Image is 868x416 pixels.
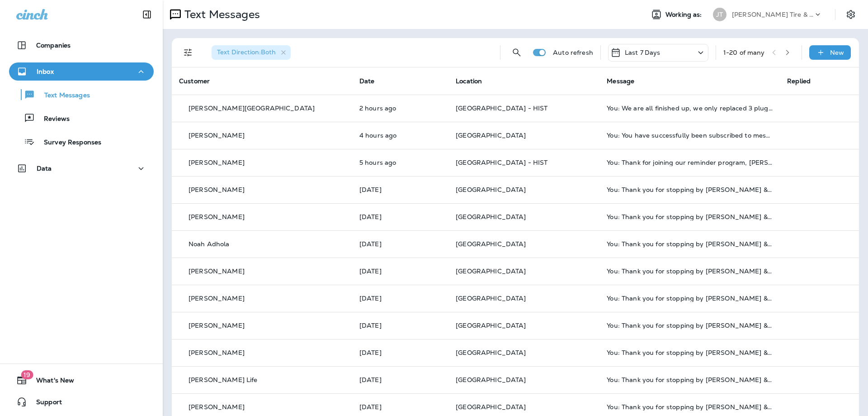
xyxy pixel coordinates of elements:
[607,132,773,139] div: You: You have successfully been subscribed to messages from Jensen Tire & Auto. Reply HELP for he...
[9,371,154,389] button: 19What's New
[665,11,704,19] span: Working as:
[189,403,245,411] p: [PERSON_NAME]
[359,77,375,85] span: Date
[359,322,441,329] p: Aug 23, 2025 08:02 AM
[732,11,813,18] p: [PERSON_NAME] Tire & Auto
[9,132,154,151] button: Survey Responses
[456,186,526,194] span: [GEOGRAPHIC_DATA]
[508,43,526,62] button: Search Messages
[189,322,245,329] p: [PERSON_NAME]
[607,77,634,85] span: Message
[359,403,441,411] p: Aug 22, 2025 03:58 PM
[830,49,844,56] p: New
[607,322,773,329] div: You: Thank you for stopping by Jensen Tire & Auto - North 90th Street. Please take 30 seconds to ...
[607,213,773,220] div: You: Thank you for stopping by Jensen Tire & Auto - North 90th Street. Please take 30 seconds to ...
[181,8,260,21] p: Text Messages
[189,295,245,302] p: [PERSON_NAME]
[37,68,54,75] p: Inbox
[456,131,526,139] span: [GEOGRAPHIC_DATA]
[359,240,441,248] p: Aug 23, 2025 08:02 AM
[9,36,154,54] button: Companies
[456,158,547,167] span: [GEOGRAPHIC_DATA] - HIST
[189,376,258,383] p: [PERSON_NAME] Life
[456,349,526,357] span: [GEOGRAPHIC_DATA]
[189,186,245,193] p: [PERSON_NAME]
[456,240,526,248] span: [GEOGRAPHIC_DATA]
[359,186,441,193] p: Aug 23, 2025 08:02 AM
[607,376,773,383] div: You: Thank you for stopping by Jensen Tire & Auto - North 90th Street. Please take 30 seconds to ...
[359,105,441,112] p: Aug 25, 2025 02:20 PM
[607,349,773,356] div: You: Thank you for stopping by Jensen Tire & Auto - North 90th Street. Please take 30 seconds to ...
[359,295,441,302] p: Aug 23, 2025 08:02 AM
[456,403,526,411] span: [GEOGRAPHIC_DATA]
[607,159,773,166] div: You: Thank for joining our reminder program, Lena you'll receive reminders when your vehicle is d...
[553,49,593,56] p: Auto refresh
[189,240,230,248] p: Noah Adhola
[456,321,526,330] span: [GEOGRAPHIC_DATA]
[359,159,441,166] p: Aug 25, 2025 11:37 AM
[189,159,245,166] p: [PERSON_NAME]
[625,49,660,56] p: Last 7 Days
[217,48,276,56] span: Text Direction : Both
[713,8,726,21] div: JT
[179,77,210,85] span: Customer
[179,43,197,62] button: Filters
[359,268,441,275] p: Aug 23, 2025 08:02 AM
[607,105,773,112] div: You: We are all finished up, we only replaced 3 plugs and 1 coil and it seems to be running good ...
[35,91,90,100] p: Text Messages
[9,159,154,177] button: Data
[723,49,765,56] div: 1 - 20 of many
[35,139,101,147] p: Survey Responses
[607,268,773,275] div: You: Thank you for stopping by Jensen Tire & Auto - North 90th Street. Please take 30 seconds to ...
[21,370,33,379] span: 19
[134,5,160,24] button: Collapse Sidebar
[456,267,526,275] span: [GEOGRAPHIC_DATA]
[607,403,773,411] div: You: Thank you for stopping by Jensen Tire & Auto - North 90th Street. Please take 30 seconds to ...
[456,376,526,384] span: [GEOGRAPHIC_DATA]
[189,132,245,139] p: [PERSON_NAME]
[843,6,859,23] button: Settings
[607,295,773,302] div: You: Thank you for stopping by Jensen Tire & Auto - North 90th Street. Please take 30 seconds to ...
[189,105,315,112] p: [PERSON_NAME][GEOGRAPHIC_DATA]
[456,77,482,85] span: Location
[189,349,245,356] p: [PERSON_NAME]
[35,115,70,124] p: Reviews
[9,109,154,128] button: Reviews
[607,240,773,248] div: You: Thank you for stopping by Jensen Tire & Auto - North 90th Street. Please take 30 seconds to ...
[9,62,154,81] button: Inbox
[9,85,154,104] button: Text Messages
[27,398,62,409] span: Support
[607,186,773,193] div: You: Thank you for stopping by Jensen Tire & Auto - North 90th Street. Please take 30 seconds to ...
[359,376,441,383] p: Aug 23, 2025 08:02 AM
[9,393,154,411] button: Support
[189,268,245,275] p: [PERSON_NAME]
[212,45,291,60] div: Text Direction:Both
[36,42,71,49] p: Companies
[359,213,441,220] p: Aug 23, 2025 08:02 AM
[359,132,441,139] p: Aug 25, 2025 11:46 AM
[27,377,74,387] span: What's New
[787,77,811,85] span: Replied
[189,213,245,220] p: [PERSON_NAME]
[456,213,526,221] span: [GEOGRAPHIC_DATA]
[456,104,547,112] span: [GEOGRAPHIC_DATA] - HIST
[359,349,441,356] p: Aug 23, 2025 08:02 AM
[37,165,52,172] p: Data
[456,294,526,302] span: [GEOGRAPHIC_DATA]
